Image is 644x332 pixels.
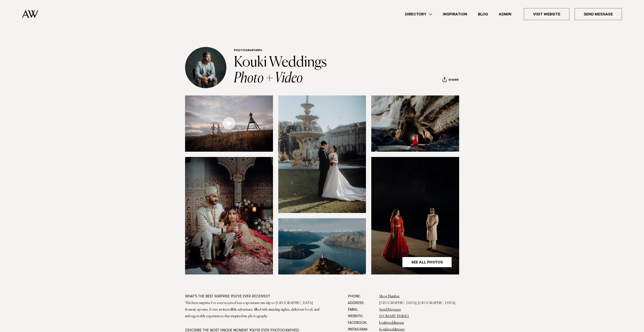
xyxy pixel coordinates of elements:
dt: Website: [348,313,376,320]
a: Directory [400,11,438,17]
img: Auckland Weddings Logo [22,10,38,18]
a: Inspiration [438,11,473,17]
div: What's the best surprise you've ever received? [185,293,319,300]
a: See All Photos [402,257,452,267]
a: koukiweddingsnz [379,321,404,325]
a: Send Message [379,308,401,311]
a: [DOMAIN_NAME] [379,315,409,318]
dd: [GEOGRAPHIC_DATA], [GEOGRAPHIC_DATA] [379,300,459,306]
img: Profile Avatar [185,47,226,88]
a: Show Number [379,295,400,298]
dt: Address: [348,300,376,306]
dt: Phone: [348,293,376,300]
a: Photographers [234,49,262,52]
a: Kouki Weddings Photo + Video [234,56,327,86]
span: Share [448,78,459,82]
a: Admin [493,11,517,17]
button: Share [442,77,459,84]
a: Send Message [575,8,622,20]
div: The best surprise I've ever received was a spontaneous trip to [GEOGRAPHIC_DATA] from my spouse. ... [185,300,319,320]
a: Koukiweddingsnz [379,328,405,331]
a: Blog [473,11,493,17]
dt: Email: [348,306,376,313]
dt: Facebook: [348,320,376,326]
a: Visit Website [524,8,569,20]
